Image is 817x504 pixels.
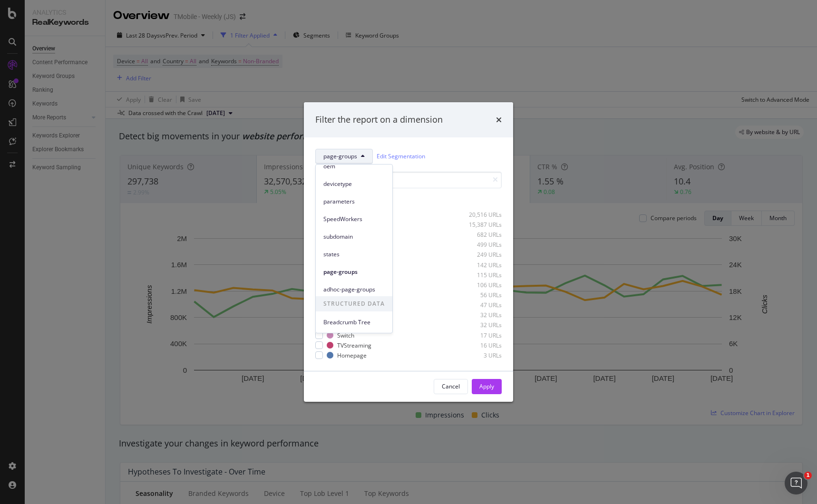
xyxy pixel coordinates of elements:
[315,114,443,126] div: Filter the report on a dimension
[455,261,502,269] div: 142 URLs
[323,180,385,188] span: devicetype
[434,379,468,394] button: Cancel
[455,301,502,309] div: 47 URLs
[377,151,425,161] a: Edit Segmentation
[323,285,385,294] span: adhoc-page-groups
[304,102,513,402] div: modal
[455,291,502,299] div: 56 URLs
[455,341,502,349] div: 16 URLs
[315,149,373,164] button: page-groups
[323,318,385,327] span: Breadcrumb Tree
[455,321,502,329] div: 32 URLs
[804,472,812,479] span: 1
[315,196,502,204] div: Select all data available
[455,271,502,279] div: 115 URLs
[323,233,385,241] span: subdomain
[323,197,385,206] span: parameters
[455,221,502,229] div: 15,387 URLs
[316,296,392,311] span: STRUCTURED DATA
[455,331,502,339] div: 17 URLs
[455,351,502,359] div: 3 URLs
[337,331,354,339] div: Switch
[479,382,494,390] div: Apply
[323,215,385,223] span: SpeedWorkers
[323,268,385,276] span: page-groups
[323,250,385,259] span: states
[323,162,385,171] span: oem
[323,152,357,160] span: page-groups
[455,231,502,239] div: 682 URLs
[472,379,502,394] button: Apply
[455,241,502,249] div: 499 URLs
[455,311,502,319] div: 32 URLs
[337,351,367,359] div: Homepage
[785,472,807,494] iframe: Intercom live chat
[337,341,371,349] div: TVStreaming
[496,114,502,126] div: times
[455,211,502,219] div: 20,516 URLs
[455,251,502,259] div: 249 URLs
[442,382,460,390] div: Cancel
[455,281,502,289] div: 106 URLs
[315,172,502,188] input: Search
